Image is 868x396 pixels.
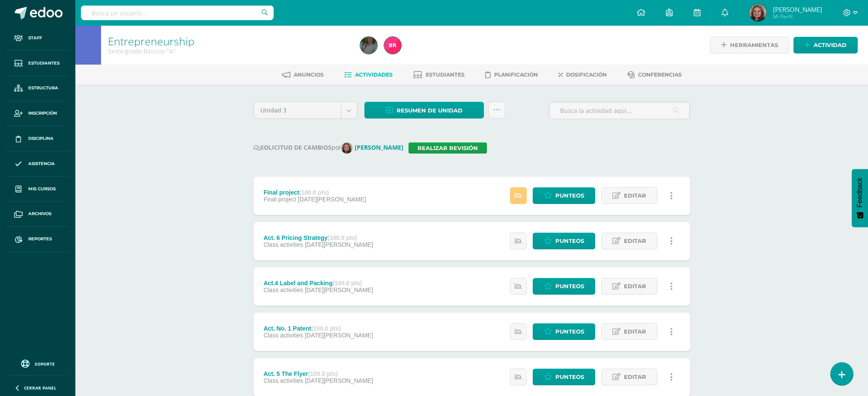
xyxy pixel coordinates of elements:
a: Unidad 3 [254,102,357,118]
span: Punteos [555,324,584,340]
div: Act. No. 1 Patent [263,325,373,332]
span: Editar [624,278,646,294]
a: Conferencias [627,68,682,82]
span: Conferencias [638,71,682,78]
a: Resumen de unidad [364,102,484,118]
input: Busca un usuario... [81,6,274,20]
span: Reportes [28,236,52,242]
span: Feedback [856,177,864,207]
span: Soporte [35,361,55,367]
div: Final project [263,189,366,196]
span: Mis cursos [28,186,56,192]
div: Act.4 Label and Packing [263,280,373,287]
span: [DATE][PERSON_NAME] [305,287,373,293]
a: Mis cursos [7,177,69,202]
a: Staff [7,26,69,51]
strong: (100.0 pts) [332,280,362,287]
a: Archivos [7,201,69,227]
div: Act. 6 Pricing Strategy [263,234,373,241]
a: Soporte [10,358,65,369]
a: Punteos [533,369,595,385]
span: Punteos [555,278,584,294]
span: Inscripción [28,110,57,117]
a: Punteos [533,323,595,340]
span: Disciplina [28,135,54,142]
span: Estructura [28,85,58,92]
span: Mi Perfil [773,13,822,20]
span: [PERSON_NAME] [773,5,822,14]
strong: (100.0 pts) [299,189,329,196]
a: [PERSON_NAME] [341,143,409,151]
strong: (100.0 pts) [328,234,357,241]
a: Realizar revisión [409,142,487,154]
span: Estudiantes [426,71,465,78]
strong: [PERSON_NAME] [355,143,403,151]
span: Dosificación [566,71,607,78]
a: Herramientas [710,37,789,53]
span: Final project [263,196,296,203]
button: Feedback - Mostrar encuesta [852,169,868,227]
span: Archivos [28,210,51,217]
span: Actividad [814,37,847,53]
span: Planificación [494,71,538,78]
span: Herramientas [730,37,778,53]
a: Reportes [7,227,69,252]
span: Class activities [263,241,303,248]
div: Sexto grado Básicos 'A' [108,47,350,55]
h1: Entrepreneurship [108,35,350,47]
span: Punteos [555,233,584,249]
span: Asistencia [28,160,55,167]
a: Disciplina [7,126,69,151]
span: Class activities [263,332,303,339]
span: Class activities [263,287,303,293]
span: [DATE][PERSON_NAME] [305,241,373,248]
span: Class activities [263,377,303,384]
span: Cerrar panel [24,385,57,391]
img: 1a61adf35c971df6a7ff9b0dd0a2a65f.png [360,37,377,54]
a: Estructura [7,76,69,101]
a: Actividades [344,68,393,82]
a: Punteos [533,187,595,204]
span: Anuncios [294,71,324,78]
strong: (100.0 pts) [311,325,341,332]
a: Planificación [485,68,538,82]
div: Act. 5 The Flyer [263,370,373,377]
input: Busca la actividad aquí... [549,102,689,119]
a: Asistencia [7,151,69,177]
div: por [254,142,690,154]
a: Punteos [533,233,595,249]
span: Editar [624,233,646,249]
strong: (100.0 pts) [308,370,338,377]
img: 97136cb0e418d86668827ea007eed8f5.png [341,142,352,154]
span: Estudiantes [28,60,60,67]
a: Estudiantes [413,68,465,82]
a: Anuncios [282,68,324,82]
a: Inscripción [7,101,69,126]
span: Editar [624,369,646,385]
a: Actividad [793,37,858,53]
a: Dosificación [558,68,607,82]
span: Editar [624,188,646,204]
strong: SOLICITUD DE CAMBIOS [254,143,331,151]
span: Editar [624,324,646,340]
a: Punteos [533,278,595,295]
a: Entrepreneurship [108,34,194,48]
span: [DATE][PERSON_NAME] [305,332,373,339]
span: [DATE][PERSON_NAME] [305,377,373,384]
span: Actividades [355,71,393,78]
a: Estudiantes [7,51,69,76]
span: Staff [28,35,42,41]
span: [DATE][PERSON_NAME] [298,196,366,203]
span: Resumen de unidad [397,103,462,118]
span: Unidad 3 [260,102,334,118]
span: Punteos [555,188,584,204]
img: b20be52476d037d2dd4fed11a7a31884.png [749,4,767,21]
img: 51cea5ed444689b455a385f1e409b918.png [384,37,401,54]
span: Punteos [555,369,584,385]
